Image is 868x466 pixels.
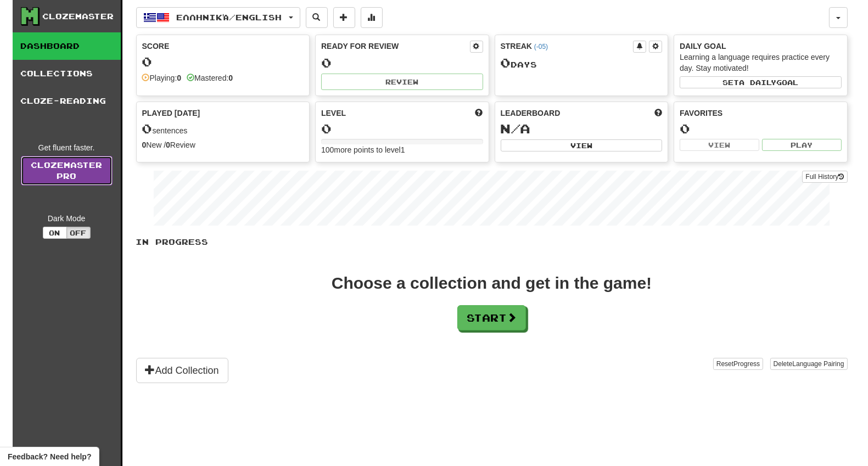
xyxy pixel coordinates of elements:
[457,305,526,330] button: Start
[21,142,113,153] div: Get fluent faster.
[321,41,470,52] div: Ready for Review
[713,358,763,370] button: ResetProgress
[680,41,842,52] div: Daily Goal
[142,141,147,149] strong: 0
[177,74,181,82] strong: 0
[43,11,114,22] div: Clozemaster
[654,108,662,119] span: This week in points, UTC
[680,76,842,88] button: Seta dailygoal
[680,122,842,136] div: 0
[21,213,113,224] div: Dark Mode
[770,358,848,370] button: DeleteLanguage Pairing
[21,156,113,186] a: ClozemasterPro
[142,121,153,136] span: 0
[142,139,304,150] div: New / Review
[13,87,121,115] a: Cloze-Reading
[13,60,121,87] a: Collections
[142,72,182,83] div: Playing:
[792,360,844,368] span: Language Pairing
[534,43,548,50] a: (-05)
[176,13,282,22] span: Ελληνικά / English
[321,56,483,70] div: 0
[13,32,121,60] a: Dashboard
[680,108,842,119] div: Favorites
[733,360,760,368] span: Progress
[142,108,200,119] span: Played [DATE]
[321,144,483,155] div: 100 more points to level 1
[142,122,304,136] div: sentences
[66,227,91,239] button: Off
[43,227,67,239] button: On
[680,52,842,74] div: Learning a language requires practice every day. Stay motivated!
[739,78,776,86] span: a daily
[136,237,848,248] p: In Progress
[321,108,346,119] span: Level
[228,74,233,82] strong: 0
[762,139,842,151] button: Play
[166,141,170,149] strong: 0
[501,121,531,136] span: N/A
[136,358,228,383] button: Add Collection
[475,108,483,119] span: Score more points to level up
[8,451,91,462] span: Open feedback widget
[802,171,847,183] button: Full History
[142,55,304,69] div: 0
[332,275,652,291] div: Choose a collection and get in the game!
[142,41,304,52] div: Score
[680,139,759,151] button: View
[361,7,383,28] button: More stats
[136,7,300,28] button: Ελληνικά/English
[333,7,355,28] button: Add sentence to collection
[501,139,663,151] button: View
[501,41,634,52] div: Streak
[501,55,511,70] span: 0
[501,108,561,119] span: Leaderboard
[187,72,233,83] div: Mastered:
[321,122,483,136] div: 0
[501,56,663,70] div: Day s
[321,74,483,90] button: Review
[306,7,328,28] button: Search sentences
